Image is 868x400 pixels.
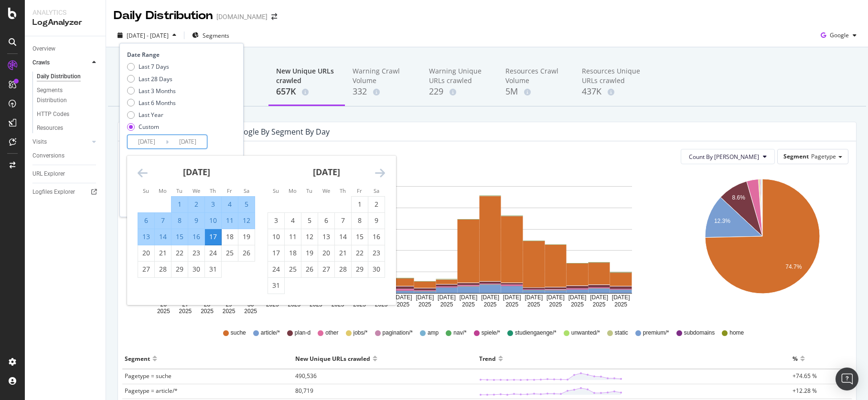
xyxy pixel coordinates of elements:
td: Selected. Sunday, July 6, 2025 [138,212,155,229]
text: 2025 [244,308,257,315]
div: LogAnalyzer [32,17,98,28]
div: New Unique URLs crawled [295,351,370,366]
text: [DATE] [394,295,412,301]
small: Fr [227,187,232,194]
span: suche [231,329,246,337]
input: End Date [169,135,207,148]
td: Selected. Tuesday, July 8, 2025 [171,212,188,229]
td: Choose Sunday, July 27, 2025 as your check-out date. It’s available. [138,261,155,277]
small: Fr [357,187,362,194]
text: 74.7% [786,263,802,270]
div: 14 [335,232,351,242]
td: Choose Saturday, August 23, 2025 as your check-out date. It’s available. [368,245,385,261]
td: Choose Friday, August 8, 2025 as your check-out date. It’s available. [352,212,368,229]
td: Choose Sunday, July 20, 2025 as your check-out date. It’s available. [138,245,155,261]
a: Daily Distribution [37,72,99,82]
text: [DATE] [481,295,499,301]
span: amp [428,329,439,337]
div: 5 [301,216,318,225]
div: Open Intercom Messenger [836,368,858,390]
span: unwanted/* [571,329,600,337]
button: [DATE] - [DATE] [114,28,180,43]
strong: [DATE] [183,166,210,178]
span: plan-d [295,329,311,337]
text: 12.3% [714,218,730,224]
td: Choose Monday, August 11, 2025 as your check-out date. It’s available. [285,229,301,245]
td: Choose Thursday, July 24, 2025 as your check-out date. It’s available. [205,245,222,261]
td: Choose Sunday, August 3, 2025 as your check-out date. It’s available. [268,212,285,229]
div: 437K [582,85,643,98]
td: Choose Wednesday, August 13, 2025 as your check-out date. It’s available. [318,229,335,245]
div: Resources Unique URLs crawled [582,66,643,85]
td: Selected. Friday, July 11, 2025 [222,212,238,229]
text: 2025 [288,301,300,308]
text: 2025 [332,301,344,308]
span: 490,536 [295,372,317,380]
div: 2 [368,200,385,209]
td: Choose Wednesday, July 23, 2025 as your check-out date. It’s available. [188,245,205,261]
td: Choose Wednesday, August 20, 2025 as your check-out date. It’s available. [318,245,335,261]
div: 13 [138,232,154,242]
span: premium/* [643,329,669,337]
div: Last 3 Months [139,87,176,95]
div: 29 [352,264,368,274]
div: Move backward to switch to the previous month. [138,167,148,179]
a: Overview [32,44,99,54]
div: 17 [268,248,284,258]
td: Choose Friday, August 15, 2025 as your check-out date. It’s available. [352,229,368,245]
div: Last Year [139,111,163,119]
div: 8 [352,216,368,225]
small: Su [143,187,149,194]
div: 15 [171,232,188,242]
text: [DATE] [612,295,630,301]
div: 27 [318,264,334,274]
td: Choose Monday, August 25, 2025 as your check-out date. It’s available. [285,261,301,277]
td: Choose Sunday, August 10, 2025 as your check-out date. It’s available. [268,229,285,245]
div: HTTP Codes [37,109,69,119]
span: other [325,329,338,337]
svg: A chart. [126,172,659,315]
a: HTTP Codes [37,109,99,119]
div: 19 [301,248,318,258]
td: Choose Tuesday, July 29, 2025 as your check-out date. It’s available. [171,261,188,277]
a: Logfiles Explorer [32,187,99,197]
text: 2025 [593,301,606,308]
div: arrow-right-arrow-left [271,13,277,20]
div: Custom [127,123,176,131]
div: 4 [285,216,301,225]
div: Calendar [127,156,396,305]
span: +74.65 % [793,372,817,380]
div: Daily Distribution [114,8,213,24]
div: 332 [353,85,414,98]
span: Segment [783,152,809,160]
div: 30 [188,264,204,274]
div: New Unique URLs crawled [276,66,337,85]
td: Choose Monday, August 4, 2025 as your check-out date. It’s available. [285,212,301,229]
div: A chart. [678,172,847,315]
text: 2025 [223,308,236,315]
small: We [322,187,330,194]
div: 25 [285,264,301,274]
text: [DATE] [547,295,565,301]
a: Segments Distribution [37,85,99,105]
div: Conversions [32,151,64,161]
div: 9 [188,216,204,225]
small: Tu [176,187,182,194]
div: 17 [205,232,221,242]
td: Selected as end date. Thursday, July 17, 2025 [205,229,222,245]
div: Last 7 Days [127,63,176,71]
small: Sa [244,187,249,194]
div: 28 [335,264,351,274]
div: Analytics [32,8,98,17]
text: 2025 [571,301,584,308]
a: Visits [32,137,89,147]
a: URL Explorer [32,169,99,179]
div: 4 [222,200,238,209]
div: Move forward to switch to the next month. [375,167,385,179]
td: Choose Tuesday, August 26, 2025 as your check-out date. It’s available. [301,261,318,277]
div: 11 [285,232,301,242]
div: Last 6 Months [139,99,176,107]
div: 23 [188,248,204,258]
div: 31 [268,281,284,290]
span: Count By Day [689,153,759,161]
